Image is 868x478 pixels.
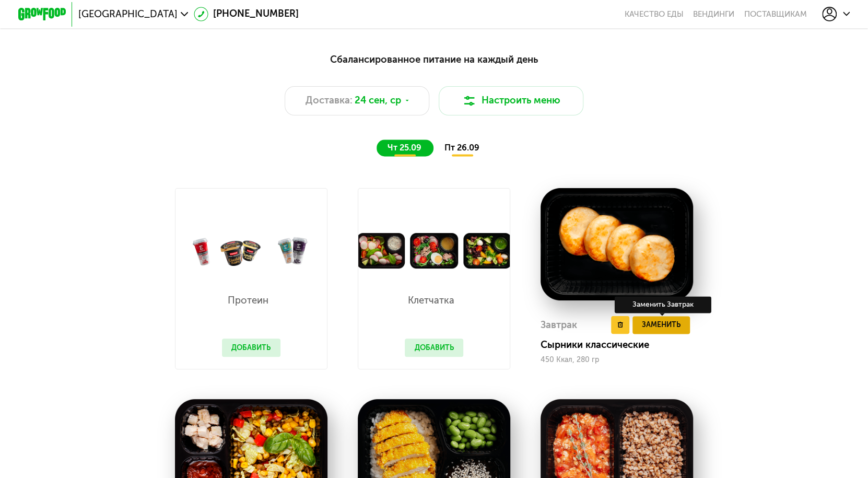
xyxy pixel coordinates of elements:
a: [PHONE_NUMBER] [194,7,299,21]
span: пт 26.09 [444,143,479,153]
button: Добавить [222,339,280,357]
p: Протеин [222,296,275,305]
p: Клетчатка [405,296,458,305]
span: Доставка: [305,94,352,108]
button: Добавить [405,339,463,357]
div: Сбалансированное питание на каждый день [77,52,791,67]
div: 450 Ккал, 280 гр [541,356,693,364]
div: поставщикам [744,9,806,19]
div: Заменить Завтрак [615,296,711,313]
a: Вендинги [693,9,734,19]
span: Заменить [642,319,681,331]
button: Заменить [632,316,690,334]
span: [GEOGRAPHIC_DATA] [78,9,178,19]
button: Настроить меню [439,86,583,115]
div: Завтрак [541,316,577,334]
div: Сырники классические [541,339,703,351]
span: чт 25.09 [388,143,421,153]
span: 24 сен, ср [355,94,401,108]
a: Качество еды [624,9,683,19]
